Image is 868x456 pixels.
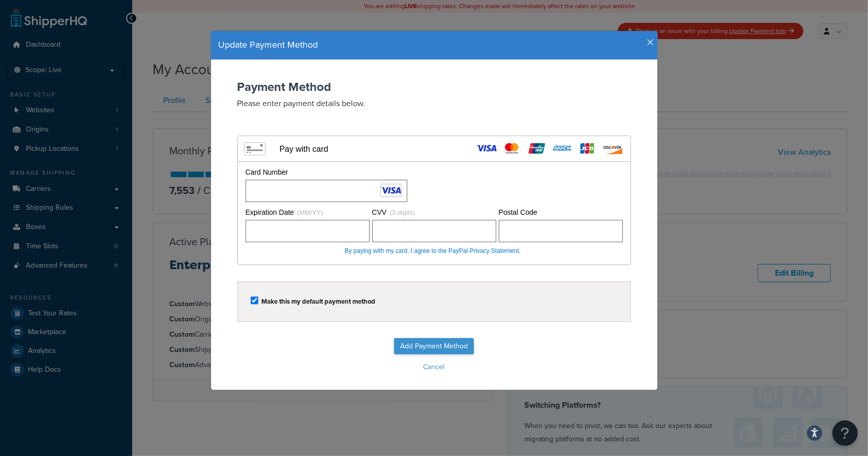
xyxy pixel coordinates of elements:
div: CVV [372,208,496,218]
iframe: Secure Credit Card Frame - CVV [377,220,492,242]
iframe: Secure Credit Card Frame - Expiration Date [250,220,365,242]
h2: Payment Method [237,80,631,93]
div: Expiration Date [246,208,370,218]
span: (MM/YY) [297,209,323,216]
input: Add Payment Method [394,338,474,354]
a: By paying with my card, I agree to the PayPal Privacy Statement. [345,247,521,254]
h4: Update Payment Method [219,39,650,52]
div: Pay with card [280,144,328,154]
label: Make this my default payment method [262,298,376,305]
div: Postal Code [499,208,623,218]
button: Cancel [221,360,647,375]
iframe: Secure Credit Card Frame - Credit Card Number [250,180,403,202]
iframe: Secure Credit Card Frame - Postal Code [503,220,618,242]
p: Please enter payment details below. [237,97,631,109]
div: Card Number [246,168,407,178]
span: (3 digits) [390,209,415,216]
